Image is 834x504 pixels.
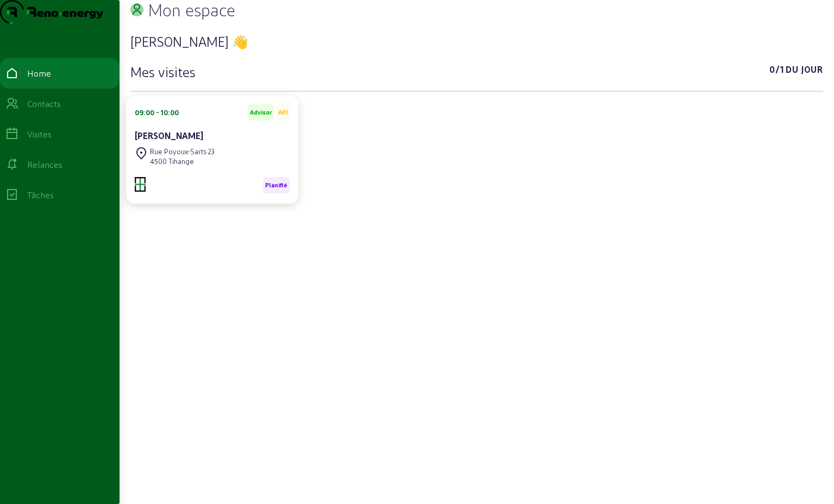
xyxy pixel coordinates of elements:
span: API [278,109,287,116]
div: 4500 Tihange [150,156,215,166]
div: Contacts [27,97,61,110]
div: 09:00 - 10:00 [135,108,179,117]
div: Relances [27,158,62,171]
span: Planifié [265,181,287,189]
cam-card-title: [PERSON_NAME] [135,130,203,141]
span: Advisor [250,109,272,116]
span: Du jour [786,63,823,80]
h3: Mes visites [130,63,196,80]
img: MXT [135,177,146,192]
h3: [PERSON_NAME] 👋 [130,33,823,50]
div: Home [27,67,51,80]
div: Visites [27,128,52,141]
div: Rue Poyoux-Sarts 23 [150,147,215,156]
div: Tâches [27,188,54,201]
span: 0/1 [769,63,783,80]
